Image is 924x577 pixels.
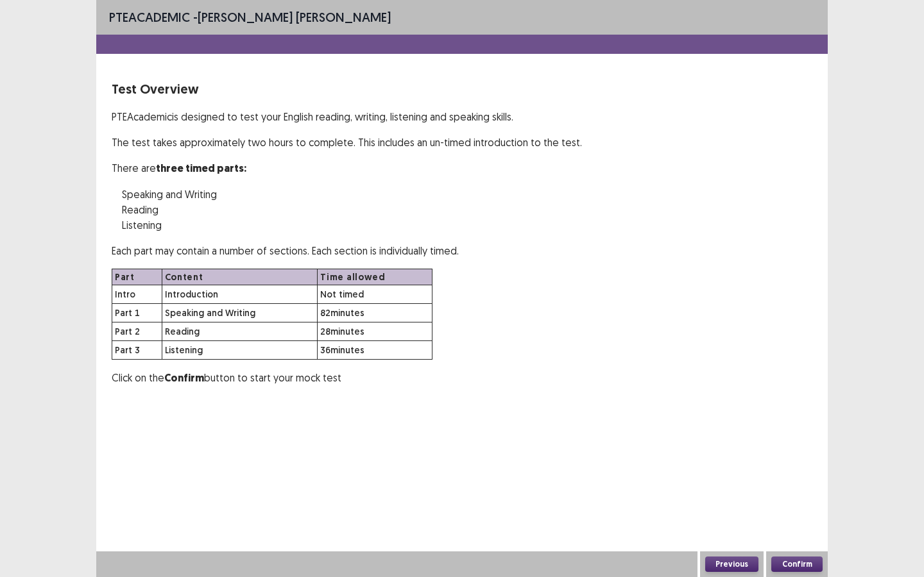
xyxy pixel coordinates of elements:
[162,304,318,322] td: Speaking and Writing
[318,304,432,322] td: 82 minutes
[318,341,432,360] td: 36 minutes
[112,135,812,150] p: The test takes approximately two hours to complete. This includes an un-timed introduction to the...
[112,269,162,285] th: Part
[109,9,190,25] span: PTE academic
[112,341,162,360] td: Part 3
[156,162,246,175] strong: three timed parts:
[705,556,758,572] button: Previous
[122,202,812,217] p: Reading
[164,371,204,385] strong: Confirm
[162,341,318,360] td: Listening
[112,304,162,322] td: Part 1
[112,160,812,176] p: There are
[122,217,812,233] p: Listening
[112,79,812,99] p: Test Overview
[162,322,318,341] td: Reading
[162,285,318,304] td: Introduction
[112,109,812,124] p: PTE Academic is designed to test your English reading, writing, listening and speaking skills.
[771,556,823,572] button: Confirm
[122,187,812,202] p: Speaking and Writing
[112,370,812,386] p: Click on the button to start your mock test
[162,269,318,285] th: Content
[109,8,391,27] p: - [PERSON_NAME] [PERSON_NAME]
[112,322,162,341] td: Part 2
[318,285,432,304] td: Not timed
[112,243,812,258] p: Each part may contain a number of sections. Each section is individually timed.
[318,269,432,285] th: Time allowed
[112,285,162,304] td: Intro
[318,322,432,341] td: 28 minutes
